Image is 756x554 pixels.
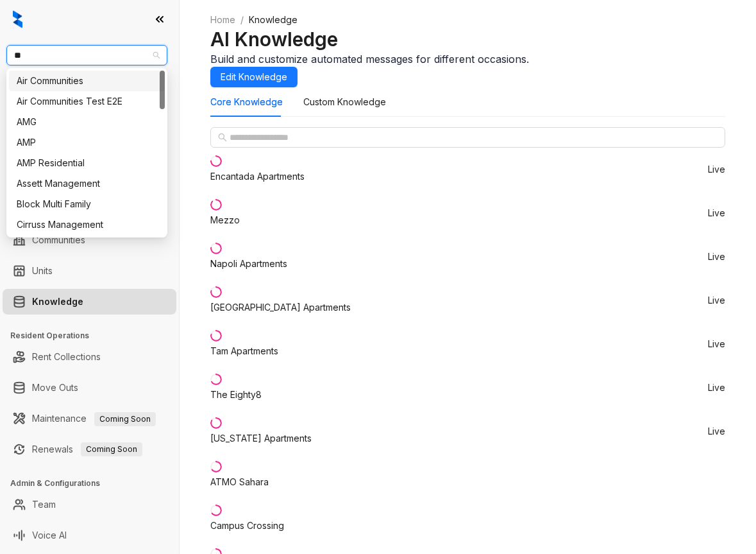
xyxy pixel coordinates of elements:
[3,258,176,284] li: Units
[3,375,176,401] li: Move Outs
[3,86,176,112] li: Leads
[210,344,278,358] div: Tam Apartments
[210,519,284,533] div: Campus Crossing
[210,388,262,402] div: The Eighty8
[9,91,165,112] div: Air Communities Test E2E
[9,132,165,153] div: AMP
[17,218,157,232] div: Cirruss Management
[32,492,56,517] a: Team
[32,258,53,284] a: Units
[13,10,22,28] img: logo
[3,437,176,462] li: Renewals
[32,344,101,370] a: Rent Collections
[708,165,725,174] span: Live
[3,227,176,253] li: Communities
[32,523,67,548] a: Voice AI
[303,95,386,109] div: Custom Knowledge
[3,141,176,167] li: Leasing
[240,13,244,27] li: /
[32,227,85,253] a: Communities
[17,156,157,170] div: AMP Residential
[210,257,287,271] div: Napoli Apartments
[708,252,725,261] span: Live
[249,14,298,25] span: Knowledge
[32,437,142,462] a: RenewalsComing Soon
[210,475,269,489] div: ATMO Sahara
[81,442,142,456] span: Coming Soon
[17,74,157,88] div: Air Communities
[708,209,725,218] span: Live
[210,431,312,446] div: [US_STATE] Apartments
[3,492,176,517] li: Team
[9,71,165,91] div: Air Communities
[17,197,157,211] div: Block Multi Family
[3,406,176,431] li: Maintenance
[94,412,156,426] span: Coming Soon
[32,375,78,401] a: Move Outs
[9,153,165,173] div: AMP Residential
[708,383,725,392] span: Live
[17,94,157,108] div: Air Communities Test E2E
[32,289,83,315] a: Knowledge
[708,296,725,305] span: Live
[9,112,165,132] div: AMG
[9,194,165,214] div: Block Multi Family
[9,173,165,194] div: Assett Management
[218,133,227,142] span: search
[221,70,287,84] span: Edit Knowledge
[210,169,305,184] div: Encantada Apartments
[708,427,725,436] span: Live
[3,172,176,198] li: Collections
[3,289,176,315] li: Knowledge
[3,344,176,370] li: Rent Collections
[210,95,283,109] div: Core Knowledge
[210,300,351,315] div: [GEOGRAPHIC_DATA] Apartments
[17,135,157,150] div: AMP
[210,51,725,67] div: Build and customize automated messages for different occasions.
[10,330,179,342] h3: Resident Operations
[17,115,157,129] div: AMG
[210,27,725,51] h2: AI Knowledge
[210,213,240,227] div: Mezzo
[10,478,179,489] h3: Admin & Configurations
[9,214,165,235] div: Cirruss Management
[708,340,725,349] span: Live
[210,67,298,87] button: Edit Knowledge
[208,13,238,27] a: Home
[3,523,176,548] li: Voice AI
[17,177,157,191] div: Assett Management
